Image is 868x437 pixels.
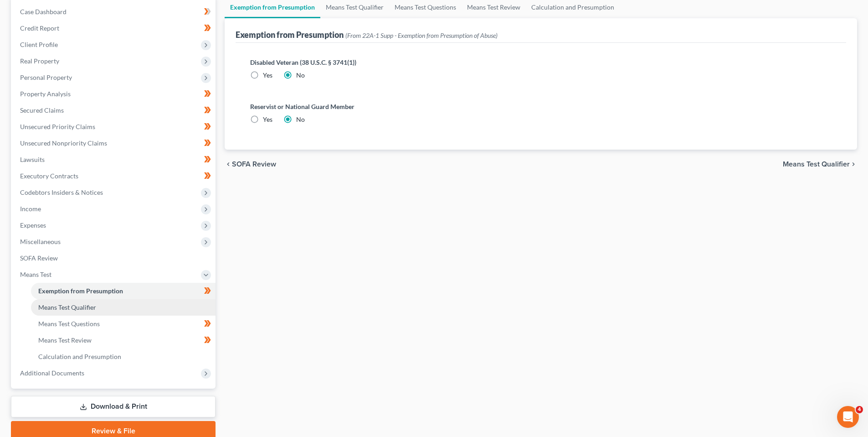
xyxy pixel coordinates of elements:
[13,4,216,20] a: Case Dashboard
[31,332,216,349] a: Means Test Review
[20,73,72,81] span: Personal Property
[263,71,272,79] span: Yes
[13,102,216,119] a: Secured Claims
[20,271,51,278] span: Means Test
[13,20,216,36] a: Credit Report
[13,250,216,266] a: SOFA Review
[232,161,276,168] span: SOFA Review
[345,31,498,39] span: (From 22A-1 Supp - Exemption from Presumption of Abuse)
[38,320,100,328] span: Means Test Questions
[20,156,45,163] span: Lawsuits
[250,102,832,111] label: Reservist or National Guard Member
[31,316,216,332] a: Means Test Questions
[31,283,216,299] a: Exemption from Presumption
[20,41,58,48] span: Client Profile
[20,238,61,245] span: Miscellaneous
[20,123,95,130] span: Unsecured Priority Claims
[20,205,41,213] span: Income
[783,161,850,168] span: Means Test Qualifier
[20,8,67,16] span: Case Dashboard
[20,57,59,65] span: Real Property
[296,71,305,79] span: No
[38,287,123,295] span: Exemption from Presumption
[20,24,59,32] span: Credit Report
[13,151,216,168] a: Lawsuits
[236,29,498,40] div: Exemption from Presumption
[20,188,103,196] span: Codebtors Insiders & Notices
[20,90,71,98] span: Property Analysis
[225,161,276,168] button: chevron_left SOFA Review
[783,161,857,168] button: Means Test Qualifier chevron_right
[225,161,232,168] i: chevron_left
[38,336,92,344] span: Means Test Review
[296,115,305,123] span: No
[856,406,863,413] span: 4
[20,172,78,180] span: Executory Contracts
[13,86,216,102] a: Property Analysis
[263,115,272,123] span: Yes
[837,406,859,428] iframe: Intercom live chat
[20,106,64,114] span: Secured Claims
[20,254,58,262] span: SOFA Review
[13,168,216,184] a: Executory Contracts
[31,299,216,316] a: Means Test Qualifier
[13,119,216,135] a: Unsecured Priority Claims
[13,135,216,151] a: Unsecured Nonpriority Claims
[250,57,832,67] label: Disabled Veteran (38 U.S.C. § 3741(1))
[38,353,121,360] span: Calculation and Presumption
[31,349,216,365] a: Calculation and Presumption
[38,303,96,311] span: Means Test Qualifier
[11,396,216,417] a: Download & Print
[20,139,107,147] span: Unsecured Nonpriority Claims
[850,161,857,168] i: chevron_right
[20,369,84,377] span: Additional Documents
[20,221,46,229] span: Expenses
